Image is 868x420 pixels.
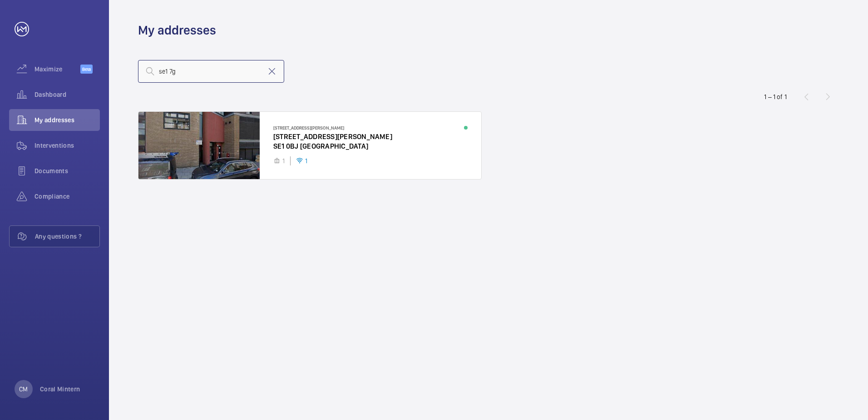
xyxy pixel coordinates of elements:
p: CM [19,385,28,394]
span: Documents [35,166,100,175]
span: Any questions ? [35,232,99,241]
span: Maximize [35,65,80,74]
span: Beta [80,65,93,74]
span: Dashboard [35,90,100,99]
div: 1 – 1 of 1 [764,92,787,101]
input: Search by address [138,60,284,83]
p: Coral Mintern [40,385,80,394]
h1: My addresses [138,22,216,39]
span: My addresses [35,115,100,125]
span: Interventions [35,141,100,150]
span: Compliance [35,192,100,201]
